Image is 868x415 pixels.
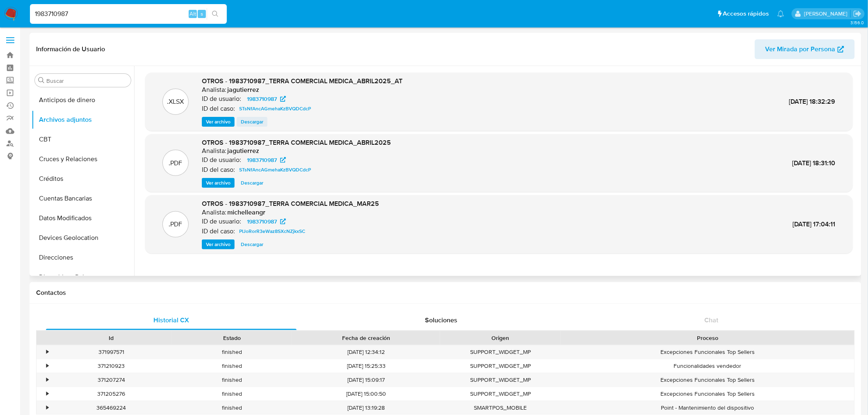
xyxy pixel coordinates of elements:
[561,401,854,415] div: Point - Mantenimiento del dispositivo
[561,345,854,359] div: Excepciones Funcionales Top Sellers
[239,104,311,114] span: STsNfAncAGmehaKzBVQDCdcP
[202,76,402,86] span: OTROS - 1983710987_TERRA COMERCIAL MEDICA_ABRIL2025_AT
[171,373,292,387] div: finished
[440,345,561,359] div: SUPPORT_WIDGET_MP
[202,178,235,188] button: Ver archivo
[853,9,862,18] a: Salir
[247,155,277,165] span: 1983710987
[202,239,235,249] button: Ver archivo
[236,104,314,114] a: STsNfAncAGmehaKzBVQDCdcP
[241,240,263,249] span: Descargar
[153,315,189,325] span: Historial CX
[32,130,134,149] button: CBT
[292,345,440,359] div: [DATE] 12:34:12
[202,105,235,113] p: ID del caso:
[46,362,48,370] div: •
[723,9,769,18] span: Accesos rápidos
[169,159,183,168] p: .PDF
[239,226,305,236] span: PIJoRorR3eWaz8SXcNZjkxSC
[32,208,134,228] button: Datos Modificados
[561,373,854,387] div: Excepciones Funcionales Top Sellers
[202,208,226,217] p: Analista:
[202,227,235,235] p: ID del caso:
[177,334,286,342] div: Estado
[247,217,277,226] span: 1983710987
[202,217,241,226] p: ID de usuario:
[38,77,45,84] button: Buscar
[201,10,203,18] span: s
[789,97,836,106] span: [DATE] 18:32:29
[425,315,458,325] span: Soluciones
[292,373,440,387] div: [DATE] 15:09:17
[36,45,105,53] h1: Información de Usuario
[202,156,241,164] p: ID de usuario:
[440,373,561,387] div: SUPPORT_WIDGET_MP
[298,334,434,342] div: Fecha de creación
[237,239,267,249] button: Descargar
[755,39,855,59] button: Ver Mirada por Persona
[46,390,48,398] div: •
[46,376,48,384] div: •
[804,10,850,18] p: marianathalie.grajeda@mercadolibre.com.mx
[242,155,291,165] a: 1983710987
[206,179,231,187] span: Ver archivo
[241,179,263,187] span: Descargar
[237,117,267,127] button: Descargar
[171,359,292,373] div: finished
[46,348,48,356] div: •
[292,401,440,415] div: [DATE] 13:19:28
[239,165,311,175] span: STsNfAncAGmehaKzBVQDCdcP
[167,97,184,106] p: .XLSX
[32,228,134,248] button: Devices Geolocation
[46,77,128,84] input: Buscar
[793,219,836,229] span: [DATE] 17:04:11
[292,359,440,373] div: [DATE] 15:25:33
[202,138,391,147] span: OTROS - 1983710987_TERRA COMERCIAL MEDICA_ABRIL2025
[171,401,292,415] div: finished
[440,401,561,415] div: SMARTPOS_MOBILE
[793,158,836,168] span: [DATE] 18:31:10
[169,220,183,229] p: .PDF
[236,226,308,236] a: PIJoRorR3eWaz8SXcNZjkxSC
[202,95,241,103] p: ID de usuario:
[30,9,227,19] input: Buscar usuario o caso...
[32,149,134,169] button: Cruces y Relaciones
[32,267,134,287] button: Dispositivos Point
[242,217,291,226] a: 1983710987
[51,345,171,359] div: 371997571
[227,208,265,217] h6: michelleangr
[206,240,231,249] span: Ver archivo
[236,165,314,175] a: STsNfAncAGmehaKzBVQDCdcP
[247,94,277,104] span: 1983710987
[32,110,134,130] button: Archivos adjuntos
[32,189,134,208] button: Cuentas Bancarias
[32,169,134,189] button: Créditos
[202,117,235,127] button: Ver archivo
[207,8,224,20] button: search-icon
[51,359,171,373] div: 371210923
[171,345,292,359] div: finished
[202,147,226,155] p: Analista:
[32,90,134,110] button: Anticipos de dinero
[440,359,561,373] div: SUPPORT_WIDGET_MP
[765,39,836,59] span: Ver Mirada por Persona
[777,10,784,17] a: Notificaciones
[202,166,235,174] p: ID del caso:
[51,387,171,401] div: 371205276
[46,404,48,412] div: •
[32,248,134,267] button: Direcciones
[202,86,226,94] p: Analista:
[190,10,196,18] span: Alt
[705,315,719,325] span: Chat
[36,289,855,297] h1: Contactos
[227,86,259,94] h6: jagutierrez
[241,118,263,126] span: Descargar
[292,387,440,401] div: [DATE] 15:00:50
[566,334,849,342] div: Proceso
[561,387,854,401] div: Excepciones Funcionales Top Sellers
[51,401,171,415] div: 365469224
[561,359,854,373] div: Funcionalidades vendedor
[206,118,231,126] span: Ver archivo
[237,178,267,188] button: Descargar
[440,387,561,401] div: SUPPORT_WIDGET_MP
